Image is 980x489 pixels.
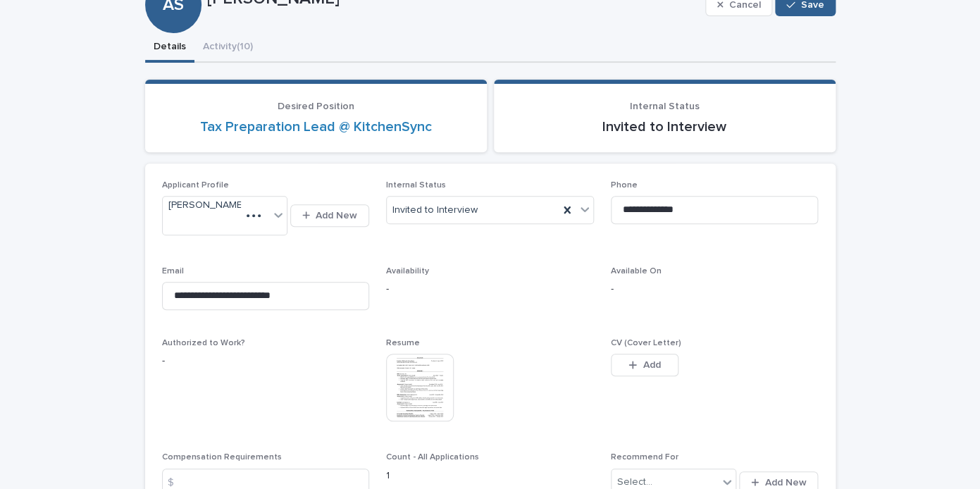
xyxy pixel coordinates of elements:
[200,118,432,135] a: Tax Preparation Lead @ KitchenSync
[162,354,370,369] p: -
[162,181,229,190] span: Applicant Profile
[162,267,184,276] span: Email
[611,453,678,462] span: Recommend For
[611,339,681,347] span: CV (Cover Letter)
[386,267,429,276] span: Availability
[630,101,700,111] span: Internal Status
[162,339,245,347] span: Authorized to Work?
[316,211,357,221] span: Add New
[611,282,819,297] p: -
[194,33,261,63] button: Activity (10)
[611,354,678,376] button: Add
[386,339,420,347] span: Resume
[168,198,245,213] span: [PERSON_NAME]
[290,204,369,227] button: Add New
[643,360,660,370] span: Add
[386,453,479,462] span: Count - All Applications
[386,282,594,297] p: -
[611,267,662,276] span: Available On
[511,118,819,135] p: Invited to Interview
[392,203,478,218] span: Invited to Interview
[145,33,194,63] button: Details
[162,453,282,462] span: Compensation Requirements
[386,469,594,483] p: 1
[278,101,354,111] span: Desired Position
[611,181,638,190] span: Phone
[764,478,806,488] span: Add New
[386,181,446,190] span: Internal Status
